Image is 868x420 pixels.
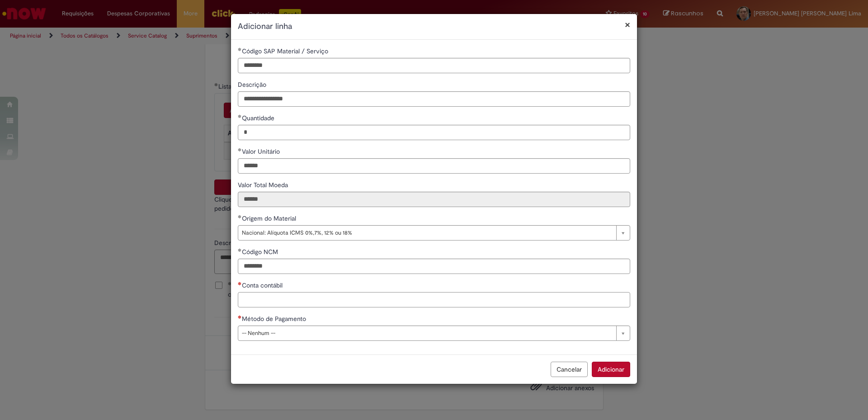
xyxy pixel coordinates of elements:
span: Necessários [238,315,242,319]
span: Obrigatório Preenchido [238,215,242,218]
span: Valor Unitário [242,147,282,156]
input: Código SAP Material / Serviço [238,58,630,73]
span: Código SAP Material / Serviço [242,47,330,55]
span: Descrição [238,80,268,89]
h2: Adicionar linha [238,21,630,33]
span: Conta contábil [242,281,284,289]
button: Cancelar [551,362,588,377]
input: Quantidade [238,125,630,140]
span: Obrigatório Preenchido [238,47,242,51]
input: Código NCM [238,259,630,274]
span: Somente leitura - Valor Total Moeda [238,181,290,189]
span: -- Nenhum -- [242,326,612,340]
input: Valor Unitário [238,158,630,174]
span: Necessários [238,282,242,285]
span: Obrigatório Preenchido [238,114,242,118]
span: Obrigatório Preenchido [238,248,242,252]
input: Valor Total Moeda [238,192,630,207]
span: Código NCM [242,248,280,256]
button: Adicionar [592,362,630,377]
button: Fechar modal [625,20,630,29]
input: Descrição [238,91,630,107]
span: Quantidade [242,114,276,122]
span: Obrigatório Preenchido [238,148,242,151]
input: Conta contábil [238,292,630,307]
span: Nacional: Alíquota ICMS 0%,7%, 12% ou 18% [242,226,612,240]
span: Método de Pagamento [242,315,308,323]
span: Origem do Material [242,214,298,222]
